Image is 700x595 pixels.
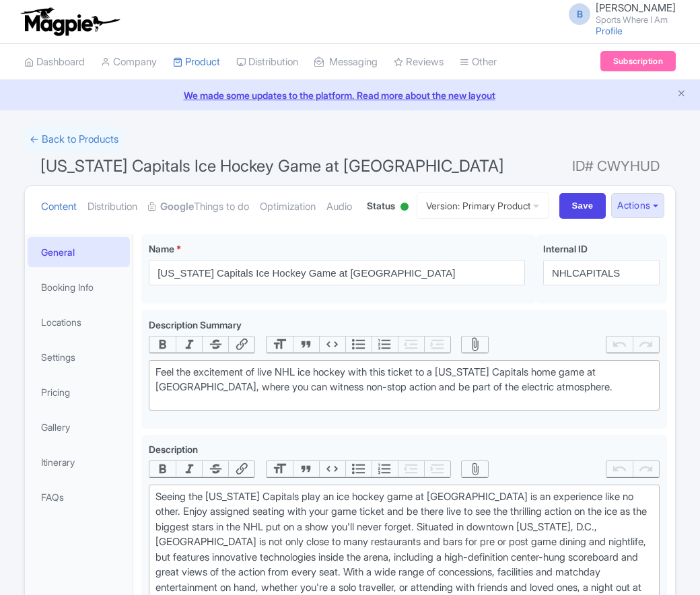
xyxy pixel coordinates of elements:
button: Redo [633,337,659,353]
span: [PERSON_NAME] [596,1,676,14]
button: Bold [149,461,176,477]
a: Optimization [260,186,316,228]
a: GoogleThings to do [148,186,249,228]
a: Version: Primary Product [417,193,549,219]
button: Attach Files [462,337,488,353]
a: Distribution [87,186,137,228]
button: Actions [611,193,664,218]
button: Link [228,461,254,477]
button: Bold [149,337,176,353]
button: Code [319,337,345,353]
button: Strikethrough [202,461,228,477]
button: Increase Level [424,337,450,353]
button: Decrease Level [398,337,424,353]
a: Product [173,44,220,81]
button: Quote [293,337,319,353]
a: Booking Info [28,272,130,302]
span: ID# CWYHUD [572,153,660,180]
a: Messaging [314,44,378,81]
span: Status [367,199,395,213]
a: Audio [326,186,352,228]
button: Heading [267,337,293,353]
a: FAQs [28,482,130,512]
button: Numbers [372,461,398,477]
a: Content [41,186,77,228]
span: Description [149,444,198,455]
button: Attach Files [462,461,488,477]
span: Internal ID [543,243,588,254]
input: Save [559,193,606,219]
button: Italic [176,337,202,353]
button: Code [319,461,345,477]
span: Name [149,243,174,254]
a: Itinerary [28,447,130,477]
a: Profile [596,25,623,36]
a: Subscription [600,51,676,71]
button: Bullets [345,461,372,477]
a: Other [460,44,497,81]
a: Locations [28,307,130,337]
button: Undo [606,461,633,477]
button: Increase Level [424,461,450,477]
a: Reviews [394,44,444,81]
span: [US_STATE] Capitals Ice Hockey Game at [GEOGRAPHIC_DATA] [40,156,504,176]
button: Close announcement [676,87,687,102]
button: Numbers [372,337,398,353]
button: Strikethrough [202,337,228,353]
a: Pricing [28,377,130,407]
a: Distribution [236,44,298,81]
button: Redo [633,461,659,477]
button: Bullets [345,337,372,353]
span: B [569,3,590,25]
button: Decrease Level [398,461,424,477]
small: Sports Where I Am [596,15,676,24]
button: Undo [606,337,633,353]
button: Heading [267,461,293,477]
button: Link [228,337,254,353]
a: Gallery [28,412,130,442]
img: logo-ab69f6fb50320c5b225c76a69d11143b.png [17,7,122,36]
strong: Google [160,199,194,215]
button: Quote [293,461,319,477]
a: Company [101,44,157,81]
span: Description Summary [149,319,242,330]
a: B [PERSON_NAME] Sports Where I Am [561,3,676,24]
a: ← Back to Products [24,127,124,153]
a: Settings [28,342,130,372]
div: Feel the excitement of live NHL ice hockey with this ticket to a [US_STATE] Capitals home game at... [155,365,653,395]
a: General [28,237,130,267]
div: Active [398,197,411,218]
a: Dashboard [24,44,85,81]
button: Italic [176,461,202,477]
a: We made some updates to the platform. Read more about the new layout [8,88,692,102]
